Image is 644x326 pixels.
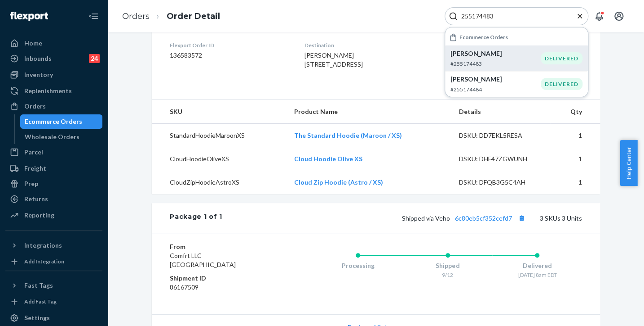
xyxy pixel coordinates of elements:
[402,214,527,222] span: Shipped via Veho
[541,52,582,64] div: DELIVERED
[450,86,541,93] p: #255174484
[24,164,46,173] div: Freight
[122,11,150,21] a: Orders
[170,252,236,268] span: Comfrt LLC [GEOGRAPHIC_DATA]
[455,214,512,222] a: 6c80eb5cf352cefd7
[170,283,277,292] dd: 86167509
[24,86,72,95] div: Replenishments
[10,12,48,21] img: Flexport logo
[5,161,102,176] a: Freight
[294,178,383,186] a: Cloud Zip Hoodie (Astro / XS)
[5,192,102,206] a: Returns
[450,49,541,58] p: [PERSON_NAME]
[24,54,52,63] div: Inbounds
[550,124,600,148] td: 1
[449,12,458,21] svg: Search Icon
[24,258,64,265] div: Add Integration
[459,154,543,163] div: DSKU: DHF47ZGWUNH
[304,51,362,68] span: [PERSON_NAME] [STREET_ADDRESS]
[459,131,543,140] div: DSKU: DD7EKL5RESA
[24,102,46,111] div: Orders
[550,171,600,194] td: 1
[450,60,541,68] p: #255174483
[5,99,102,113] a: Orders
[5,311,102,325] a: Settings
[20,130,103,144] a: Wholesale Orders
[115,3,227,30] ol: breadcrumbs
[550,147,600,171] td: 1
[304,41,438,49] dt: Destination
[24,39,42,48] div: Home
[5,68,102,82] a: Inventory
[24,70,53,79] div: Inventory
[5,84,102,98] a: Replenishments
[5,208,102,222] a: Reporting
[492,271,582,279] div: [DATE] 8am EDT
[170,51,290,60] dd: 136583572
[152,100,287,124] th: SKU
[24,298,57,305] div: Add Fast Tag
[403,271,493,279] div: 9/12
[5,278,102,293] button: Fast Tags
[287,100,452,124] th: Product Name
[24,241,62,250] div: Integrations
[492,261,582,270] div: Delivered
[222,212,582,224] div: 3 SKUs 3 Units
[5,238,102,253] button: Integrations
[152,124,287,148] td: StandardHoodieMaroonXS
[20,114,103,129] a: Ecommerce Orders
[24,148,43,157] div: Parcel
[313,261,403,270] div: Processing
[170,41,290,49] dt: Flexport Order ID
[152,171,287,194] td: CloudZipHoodieAstroXS
[24,281,53,290] div: Fast Tags
[450,75,541,84] p: [PERSON_NAME]
[452,100,551,124] th: Details
[24,195,48,204] div: Returns
[25,132,79,141] div: Wholesale Orders
[170,242,277,251] dt: From
[89,54,100,63] div: 24
[170,274,277,283] dt: Shipment ID
[590,7,608,25] button: Open notifications
[516,212,527,224] button: Copy tracking number
[459,34,508,40] h6: Ecommerce Orders
[170,212,222,224] div: Package 1 of 1
[24,211,54,220] div: Reporting
[550,100,600,124] th: Qty
[294,131,402,139] a: The Standard Hoodie (Maroon / XS)
[5,296,102,307] a: Add Fast Tag
[5,177,102,191] a: Prep
[294,155,362,163] a: Cloud Hoodie Olive XS
[575,12,584,21] button: Close Search
[620,140,637,186] button: Help Center
[5,256,102,267] a: Add Integration
[24,313,50,322] div: Settings
[541,78,582,90] div: DELIVERED
[5,145,102,159] a: Parcel
[459,178,543,187] div: DSKU: DFQB3G5C4AH
[152,147,287,171] td: CloudHoodieOliveXS
[84,7,102,25] button: Close Navigation
[610,7,628,25] button: Open account menu
[403,261,493,270] div: Shipped
[5,36,102,50] a: Home
[25,117,82,126] div: Ecommerce Orders
[167,11,220,21] a: Order Detail
[24,179,38,188] div: Prep
[5,51,102,66] a: Inbounds24
[458,12,568,21] input: Search Input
